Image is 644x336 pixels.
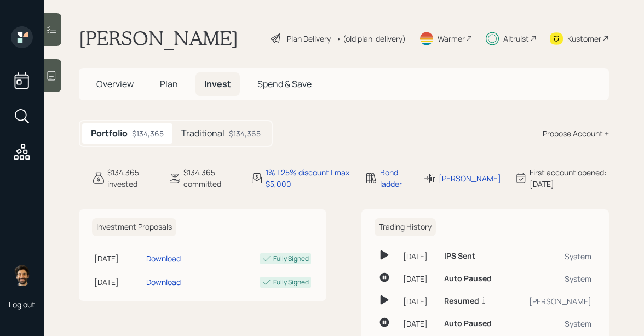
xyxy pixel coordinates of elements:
div: • (old plan-delivery) [336,33,406,44]
div: $134,365 [132,128,164,139]
div: Warmer [438,33,465,44]
span: Overview [96,78,134,90]
div: Log out [9,299,35,310]
h6: Auto Paused [444,274,492,283]
div: [PERSON_NAME] [513,295,591,307]
div: [DATE] [403,250,435,262]
div: Fully Signed [273,277,309,287]
div: Plan Delivery [287,33,331,44]
span: Invest [204,78,231,90]
div: Bond ladder [380,167,410,190]
div: Altruist [503,33,529,44]
div: [DATE] [403,318,435,329]
h1: [PERSON_NAME] [79,26,238,50]
div: [DATE] [403,273,435,284]
div: Kustomer [567,33,601,44]
div: $134,365 committed [183,167,237,190]
div: Propose Account + [543,128,609,139]
div: [DATE] [94,253,142,264]
h6: Resumed [444,297,479,306]
h6: IPS Sent [444,252,475,261]
span: Spend & Save [257,78,312,90]
h6: Investment Proposals [92,218,176,236]
div: 1% | 25% discount | max $5,000 [266,167,352,190]
span: Plan [160,78,178,90]
div: First account opened: [DATE] [530,167,609,190]
h5: Traditional [181,128,225,139]
div: System [513,318,591,329]
div: $134,365 [229,128,261,139]
div: [DATE] [403,295,435,307]
div: $134,365 invested [107,167,155,190]
div: [DATE] [94,276,142,288]
h5: Portfolio [91,128,128,139]
div: System [513,250,591,262]
div: Fully Signed [273,254,309,264]
img: eric-schwartz-headshot.png [11,264,33,286]
div: Download [146,276,181,288]
h6: Trading History [375,218,436,236]
div: System [513,273,591,284]
div: [PERSON_NAME] [439,173,501,184]
div: Download [146,253,181,264]
h6: Auto Paused [444,319,492,328]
